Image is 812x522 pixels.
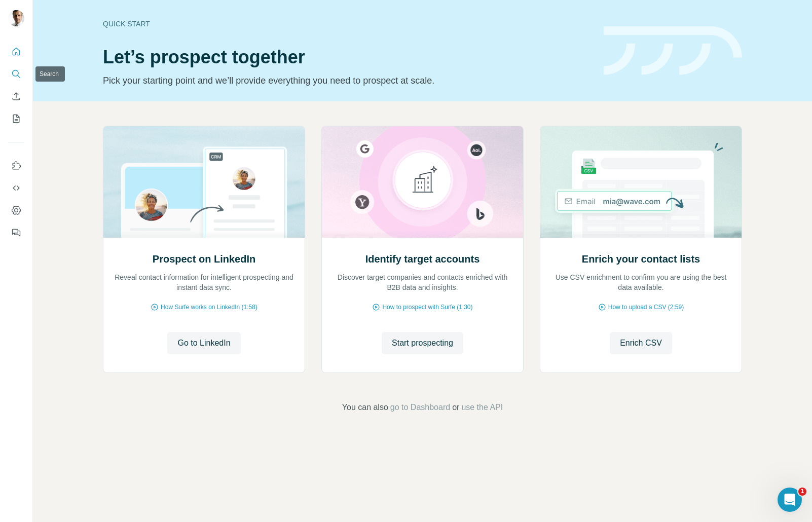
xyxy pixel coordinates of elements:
button: Dashboard [8,201,24,219]
button: Search [8,65,24,83]
span: How Surfe works on LinkedIn (1:58) [161,303,257,312]
img: Identify target accounts [321,126,524,238]
span: Enrich CSV [620,337,662,349]
button: Enrich CSV [8,87,24,105]
button: Use Surfe API [8,179,24,197]
span: or [452,401,459,414]
h1: Let’s prospect together [103,47,592,67]
button: Enrich CSV [610,332,672,354]
p: Discover target companies and contacts enriched with B2B data and insights. [332,272,513,292]
span: Start prospecting [392,337,453,349]
div: Quick start [103,19,592,29]
button: Feedback [8,223,24,242]
button: Go to LinkedIn [167,332,240,354]
h2: Enrich your contact lists [582,252,700,266]
p: Pick your starting point and we’ll provide everything you need to prospect at scale. [103,73,592,88]
img: Avatar [8,10,24,26]
span: Go to LinkedIn [177,337,230,349]
span: How to prospect with Surfe (1:30) [382,303,472,312]
img: Prospect on LinkedIn [103,126,305,238]
span: 1 [798,488,806,496]
img: Enrich your contact lists [540,126,742,238]
p: Reveal contact information for intelligent prospecting and instant data sync. [114,272,294,292]
button: Start prospecting [382,332,463,354]
p: Use CSV enrichment to confirm you are using the best data available. [550,272,731,292]
img: banner [604,26,742,76]
h2: Prospect on LinkedIn [153,252,255,266]
span: How to upload a CSV (2:59) [608,303,684,312]
button: use the API [461,401,503,414]
span: You can also [342,401,388,414]
button: My lists [8,109,24,128]
button: Quick start [8,43,24,61]
h2: Identify target accounts [365,252,480,266]
iframe: Intercom live chat [778,488,802,512]
button: go to Dashboard [390,401,450,414]
button: Use Surfe on LinkedIn [8,157,24,175]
